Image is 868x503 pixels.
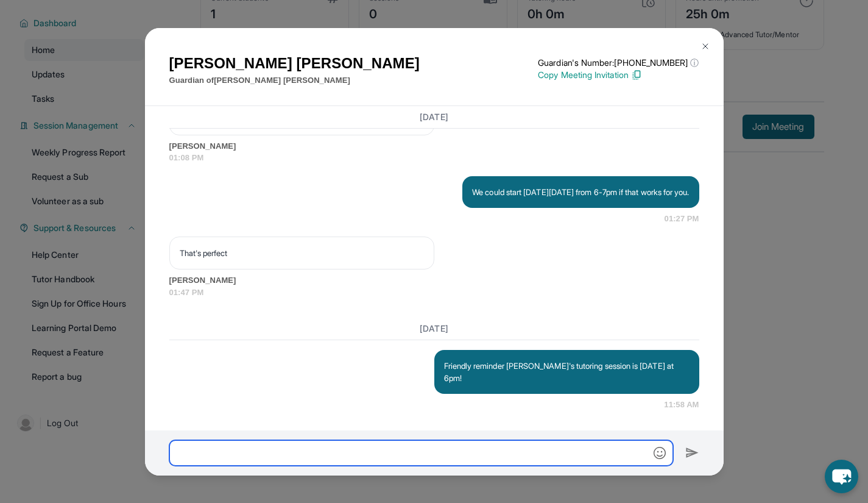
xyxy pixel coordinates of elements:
p: Guardian's Number: [PHONE_NUMBER] [538,57,699,69]
span: 01:08 PM [169,152,699,164]
span: [PERSON_NAME] [169,140,699,152]
p: That's perfect [180,247,424,259]
img: Send icon [685,446,699,460]
p: Guardian of [PERSON_NAME] [PERSON_NAME] [169,74,420,87]
span: 01:47 PM [169,287,699,299]
span: 11:58 AM [664,399,699,411]
img: Emoji [654,447,666,459]
span: 01:27 PM [665,213,699,225]
h1: [PERSON_NAME] [PERSON_NAME] [169,52,420,74]
span: ⓘ [690,57,699,69]
p: We could start [DATE][DATE] from 6-7pm if that works for you. [472,186,689,198]
h3: [DATE] [169,323,699,335]
h3: [DATE] [169,111,699,123]
p: Friendly reminder [PERSON_NAME]'s tutoring session is [DATE] at 6pm! [444,360,690,384]
img: Copy Icon [631,70,642,80]
p: Copy Meeting Invitation [538,69,699,81]
img: Close Icon [700,41,710,51]
span: [PERSON_NAME] [169,274,699,287]
button: chat-button [825,460,858,493]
